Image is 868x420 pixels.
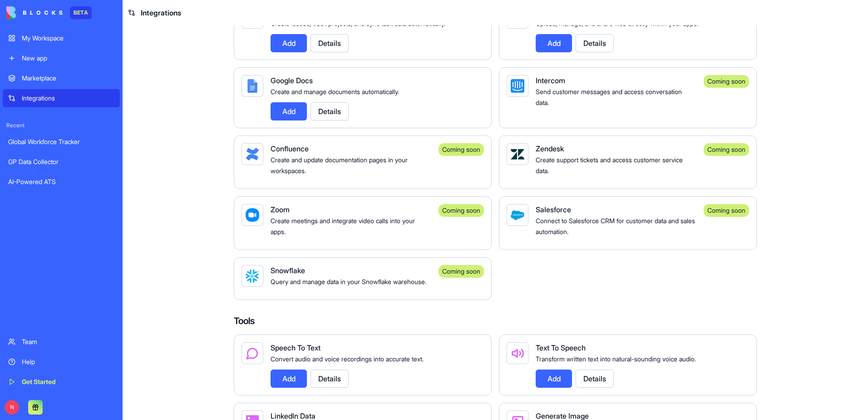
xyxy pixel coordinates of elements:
[439,143,484,156] div: Coming soon
[8,137,114,146] div: Global Workforce Tracker
[704,204,749,217] div: Coming soon
[704,143,749,156] div: Coming soon
[271,355,424,363] span: Convert audio and voice recordings into accurate text.
[271,156,408,175] span: Create and update documentation pages in your workspaces.
[536,76,565,85] span: Intercom
[22,74,114,83] div: Marketplace
[3,29,120,47] a: My Workspace
[311,370,349,388] button: Details
[3,153,120,171] a: GP Data Collector
[5,400,19,415] span: N
[271,278,426,285] span: Query and manage data in your Snowflake warehouse.
[22,377,114,386] div: Get Started
[536,355,696,363] span: Transform written text into natural-sounding voice audio.
[3,133,120,151] a: Global Workforce Tracker
[70,6,92,19] div: BETA
[3,333,120,351] a: Team
[271,88,399,95] span: Create and manage documents automatically.
[22,34,114,43] div: My Workspace
[271,343,321,352] span: Speech To Text
[536,343,586,352] span: Text To Speech
[3,122,120,129] span: Recent
[6,6,92,19] a: BETA
[8,177,114,186] div: AI-Powered ATS
[3,49,120,67] a: New app
[311,34,349,52] button: Details
[536,144,564,153] span: Zendesk
[439,265,484,278] div: Coming soon
[6,6,63,19] img: logo
[271,102,307,120] button: Add
[271,205,290,214] span: Zoom
[704,75,749,88] div: Coming soon
[271,76,313,85] span: Google Docs
[576,370,614,388] button: Details
[3,373,120,391] a: Get Started
[3,353,120,371] a: Help
[536,205,571,214] span: Salesforce
[271,266,305,275] span: Snowflake
[311,102,349,120] button: Details
[536,88,682,106] span: Send customer messages and access conversation data.
[271,144,309,153] span: Confluence
[8,157,114,166] div: GP Data Collector
[22,357,114,366] div: Help
[576,34,614,52] button: Details
[439,204,484,217] div: Coming soon
[536,370,572,388] button: Add
[22,337,114,346] div: Team
[3,69,120,87] a: Marketplace
[536,217,695,235] span: Connect to Salesforce CRM for customer data and sales automation.
[141,7,181,18] span: Integrations
[271,217,415,235] span: Create meetings and integrate video calls into your apps.
[22,94,114,103] div: Integrations
[234,315,757,327] h4: Tools
[536,34,572,52] button: Add
[3,89,120,107] a: Integrations
[536,156,683,175] span: Create support tickets and access customer service data.
[271,370,307,388] button: Add
[271,34,307,52] button: Add
[3,173,120,191] a: AI-Powered ATS
[22,54,114,63] div: New app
